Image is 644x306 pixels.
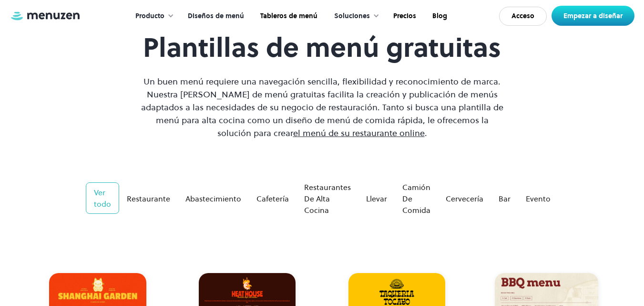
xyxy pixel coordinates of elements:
[499,193,511,204] font: Bar
[127,193,170,204] font: Restaurante
[143,29,501,66] font: Plantillas de menú gratuitas
[179,1,251,31] a: Diseños de menú
[188,11,244,21] font: Diseños de menú
[526,193,551,204] font: Evento
[366,193,387,204] font: Llevar
[185,193,241,204] font: Abastecimiento
[256,193,289,204] font: Cafetería
[511,11,534,21] font: Acceso
[251,1,325,31] a: Tableros de menú
[260,11,317,21] font: Tableros de menú
[393,11,416,21] font: Precios
[126,1,179,31] div: Producto
[446,193,483,204] font: Cervecería
[425,127,427,139] font: .
[402,182,430,215] font: Camión de comida
[304,182,351,215] font: Restaurantes de alta cocina
[563,11,623,21] font: Empezar a diseñar
[293,127,425,139] a: el menú de su restaurante online
[141,75,503,139] font: Un buen menú requiere una navegación sencilla, flexibilidad y reconocimiento de marca. Nuestra [P...
[135,11,164,21] font: Producto
[499,7,547,26] a: Acceso
[94,187,111,209] font: Ver todo
[384,1,423,31] a: Precios
[423,1,454,31] a: Blog
[552,6,634,26] a: Empezar a diseñar
[325,1,384,31] div: Soluciones
[334,11,370,21] font: Soluciones
[432,11,447,21] font: Blog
